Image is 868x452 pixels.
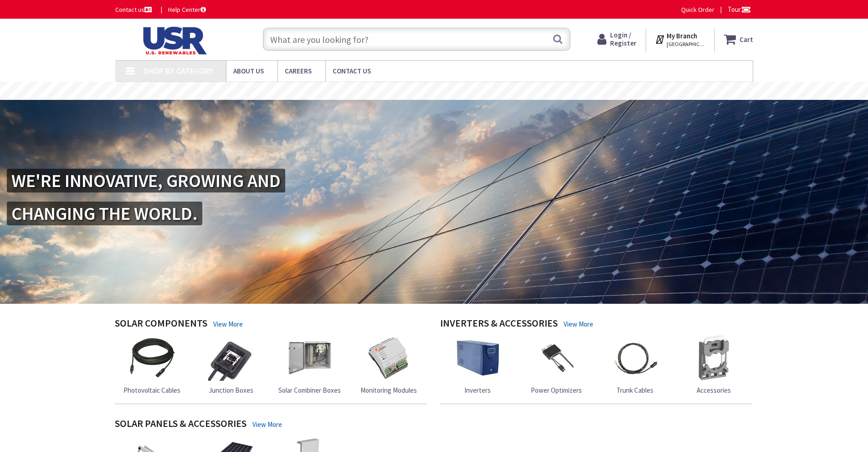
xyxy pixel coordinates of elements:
[278,335,341,395] a: Solar Combiner Boxes Solar Combiner Boxes
[455,335,500,381] img: Inverters
[144,66,213,76] span: Shop By Category
[564,319,593,329] a: View More
[667,31,697,40] strong: My Branch
[440,317,558,331] h4: Inverters & Accessories
[263,28,570,51] input: What are you looking for?
[208,335,254,395] a: Junction Boxes Junction Boxes
[691,335,737,395] a: Accessories Accessories
[610,31,637,47] span: Login / Register
[233,67,264,75] span: About Us
[531,335,582,395] a: Power Optimizers Power Optimizers
[616,386,653,395] span: Trunk Cables
[531,386,582,395] span: Power Optimizers
[115,418,247,431] h4: Solar Panels & Accessories
[740,31,753,47] strong: Cart
[333,67,371,75] span: Contact Us
[291,86,580,96] rs-layer: Coronavirus: Our Commitment to Our Employees and Customers
[115,317,207,331] h4: Solar Components
[7,169,285,192] h2: WE'RE INNOVATIVE, GROWING AND
[667,41,705,48] span: [GEOGRAPHIC_DATA], [GEOGRAPHIC_DATA]
[360,386,417,395] span: Monitoring Modules
[115,5,154,14] a: Contact us
[287,335,333,381] img: Solar Combiner Boxes
[115,26,231,55] img: U.S. Renewable Solutions
[278,386,341,395] span: Solar Combiner Boxes
[612,335,658,381] img: Trunk Cables
[285,67,312,75] span: Careers
[129,335,175,381] img: Photovoltaic Cables
[213,319,243,329] a: View More
[123,386,180,395] span: Photovoltaic Cables
[691,335,737,381] img: Accessories
[681,5,714,14] a: Quick Order
[366,335,411,381] img: Monitoring Modules
[464,386,491,395] span: Inverters
[697,386,731,395] span: Accessories
[655,31,705,47] div: My Branch [GEOGRAPHIC_DATA], [GEOGRAPHIC_DATA]
[123,335,180,395] a: Photovoltaic Cables Photovoltaic Cables
[252,420,282,429] a: View More
[534,335,579,381] img: Power Optimizers
[209,386,253,395] span: Junction Boxes
[612,335,658,395] a: Trunk Cables Trunk Cables
[728,5,751,14] span: Tour
[208,335,254,381] img: Junction Boxes
[724,31,753,47] a: Cart
[7,202,202,225] h2: CHANGING THE WORLD.
[360,335,417,395] a: Monitoring Modules Monitoring Modules
[597,31,637,47] a: Login / Register
[455,335,500,395] a: Inverters Inverters
[168,5,206,14] a: Help Center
